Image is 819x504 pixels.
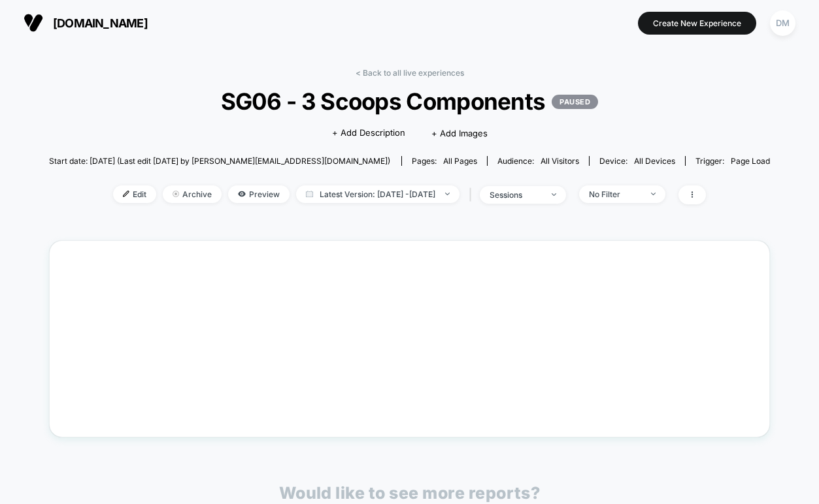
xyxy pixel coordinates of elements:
img: end [651,193,656,195]
div: No Filter [589,189,641,199]
div: Audience: [497,156,579,166]
span: all pages [443,156,477,166]
span: Device: [589,156,685,166]
img: end [552,193,556,196]
div: Trigger: [695,156,770,166]
img: end [173,191,179,197]
img: calendar [306,191,313,197]
button: [DOMAIN_NAME] [20,12,152,33]
span: Latest Version: [DATE] - [DATE] [296,185,460,203]
span: Page Load [731,156,770,166]
button: DM [766,10,799,37]
a: < Back to all live experiences [356,68,464,78]
span: All Visitors [541,156,579,166]
span: Archive [163,185,222,203]
span: + Add Description [332,127,405,140]
span: | [466,185,480,204]
span: Start date: [DATE] (Last edit [DATE] by [PERSON_NAME][EMAIL_ADDRESS][DOMAIN_NAME]) [49,156,390,166]
button: Create New Experience [638,12,756,35]
span: + Add Images [431,128,488,138]
img: edit [123,191,129,197]
div: sessions [490,190,542,200]
span: Edit [113,185,156,203]
img: Visually logo [24,13,43,33]
span: Preview [228,185,290,203]
span: [DOMAIN_NAME] [53,16,148,30]
p: Would like to see more reports? [279,483,541,503]
div: DM [770,10,795,36]
div: Pages: [412,156,477,166]
img: end [445,193,450,195]
span: SG06 - 3 Scoops Components [85,87,734,115]
span: all devices [634,156,675,166]
p: PAUSED [552,95,598,109]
